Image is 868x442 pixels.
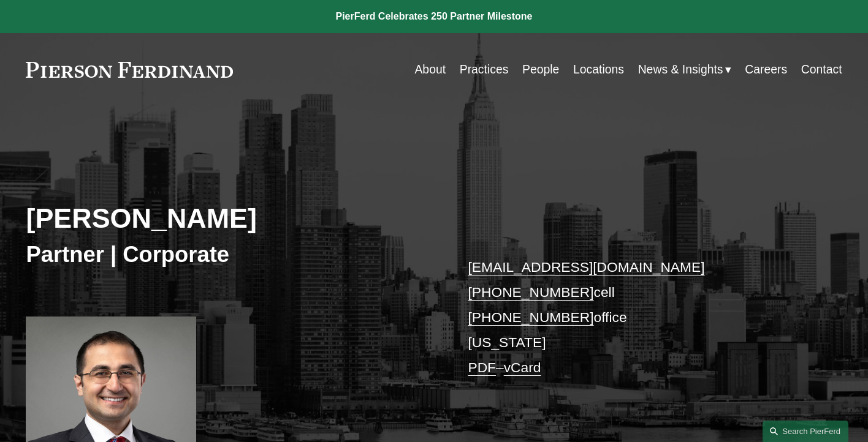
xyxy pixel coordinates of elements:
[504,359,541,375] a: vCard
[468,309,593,325] a: [PHONE_NUMBER]
[763,421,848,442] a: Search this site
[468,259,704,275] a: [EMAIL_ADDRESS][DOMAIN_NAME]
[638,58,731,81] a: folder dropdown
[745,58,787,81] a: Careers
[468,255,808,380] p: cell office [US_STATE] –
[26,241,434,268] h3: Partner | Corporate
[460,58,509,81] a: Practices
[414,58,446,81] a: About
[468,284,593,300] a: [PHONE_NUMBER]
[801,58,842,81] a: Contact
[26,202,434,235] h2: [PERSON_NAME]
[468,359,496,375] a: PDF
[522,58,559,81] a: People
[638,59,723,80] span: News & Insights
[573,58,624,81] a: Locations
